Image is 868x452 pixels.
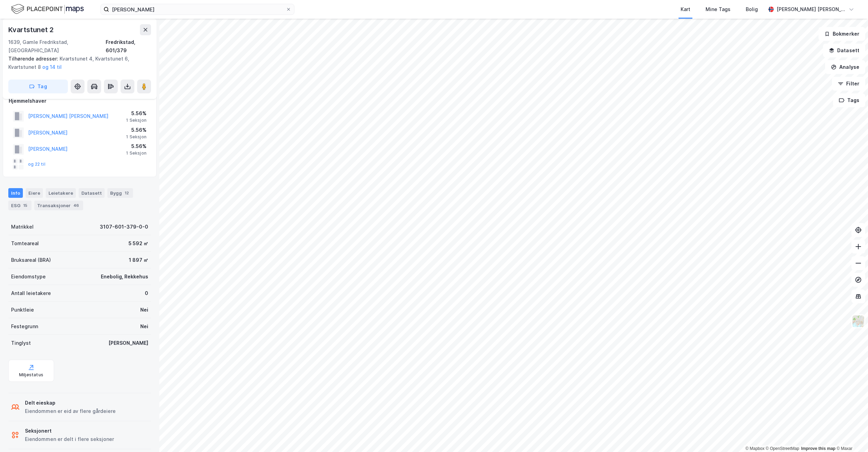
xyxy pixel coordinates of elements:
div: Bolig [746,5,758,13]
div: Kontrollprogram for chat [833,419,868,452]
input: Søk på adresse, matrikkel, gårdeiere, leietakere eller personer [109,4,286,15]
div: Nei [140,322,148,331]
div: 15 [22,202,29,209]
div: 1 Seksjon [126,134,147,140]
div: Leietakere [46,188,76,198]
div: 0 [145,289,148,297]
div: Miljøstatus [19,372,43,378]
div: ESG [8,201,32,210]
div: Tinglyst [11,339,31,347]
div: 12 [123,190,130,196]
div: Festegrunn [11,322,38,331]
div: 5 592 ㎡ [129,239,148,248]
div: Eiendomstype [11,273,46,281]
div: 1 Seksjon [126,118,147,123]
div: Punktleie [11,306,34,314]
iframe: Chat Widget [833,419,868,452]
div: Tomteareal [11,239,39,248]
div: Antall leietakere [11,289,51,297]
div: Fredrikstad, 601/379 [106,38,151,55]
div: Datasett [79,188,105,198]
div: 1 Seksjon [126,150,147,156]
img: Z [852,315,865,328]
div: Bruksareal (BRA) [11,256,51,264]
button: Bokmerker [818,27,865,41]
div: Mine Tags [706,5,730,13]
div: Kart [681,5,690,13]
div: Eiendommen er eid av flere gårdeiere [25,407,116,415]
button: Filter [832,77,865,91]
div: Seksjonert [25,427,114,435]
span: Tilhørende adresser: [8,56,60,62]
button: Tag [8,80,68,93]
div: Hjemmelshaver [9,97,151,105]
a: Improve this map [801,446,835,451]
a: OpenStreetMap [766,446,799,451]
a: Mapbox [745,446,764,451]
div: 1639, Gamle Fredrikstad, [GEOGRAPHIC_DATA] [8,38,106,55]
div: [PERSON_NAME] [PERSON_NAME] [777,5,846,13]
div: Delt eieskap [25,399,116,407]
div: Matrikkel [11,223,34,231]
div: Eiere [26,188,43,198]
div: Kvartstunet 4, Kvartstunet 6, Kvartstunet 8 [8,55,145,71]
div: Bygg [107,188,133,198]
div: Info [8,188,23,198]
div: 5.56% [126,109,147,118]
div: Eiendommen er delt i flere seksjoner [25,435,114,443]
button: Datasett [823,44,865,57]
div: 46 [72,202,80,209]
div: Enebolig, Rekkehus [101,273,148,281]
button: Analyse [825,60,865,74]
div: [PERSON_NAME] [108,339,148,347]
div: Kvartstunet 2 [8,24,55,35]
div: 5.56% [126,126,147,134]
div: Nei [140,306,148,314]
button: Tags [833,93,865,107]
div: Transaksjoner [34,201,83,210]
div: 3107-601-379-0-0 [100,223,148,231]
div: 5.56% [126,142,147,150]
div: 1 897 ㎡ [129,256,148,264]
img: logo.f888ab2527a4732fd821a326f86c7f29.svg [11,3,84,15]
